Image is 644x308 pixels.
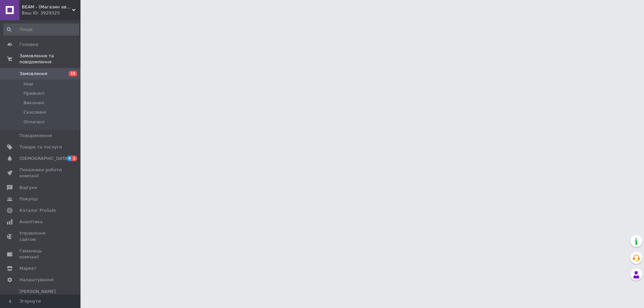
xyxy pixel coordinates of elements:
span: 1 [72,156,77,161]
span: Нові [23,81,33,87]
span: Скасовані [23,109,46,115]
span: Маркет [19,265,37,271]
span: Замовлення та повідомлення [19,53,80,65]
span: Аналітика [19,219,43,225]
span: Повідомлення [19,133,52,139]
span: Налаштування [19,277,54,283]
span: Відгуки [19,185,37,191]
span: Замовлення [19,71,47,77]
span: Товари та послуги [19,144,62,150]
span: [DEMOGRAPHIC_DATA] [19,156,69,162]
div: Ваш ID: 3929325 [22,10,80,16]
span: [PERSON_NAME] та рахунки [19,289,62,307]
span: Показники роботи компанії [19,167,62,179]
span: 15 [69,71,77,76]
span: Головна [19,42,38,48]
span: BEAM - (Магазин автошин) [22,4,72,10]
span: Виконані [23,100,44,106]
input: Пошук [3,23,79,36]
span: Оплачені [23,119,45,125]
span: Прийняті [23,90,44,97]
span: Управління сайтом [19,230,62,242]
span: 6 [67,156,72,161]
span: Покупці [19,196,38,202]
span: Гаманець компанії [19,248,62,260]
span: Каталог ProSale [19,207,56,213]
